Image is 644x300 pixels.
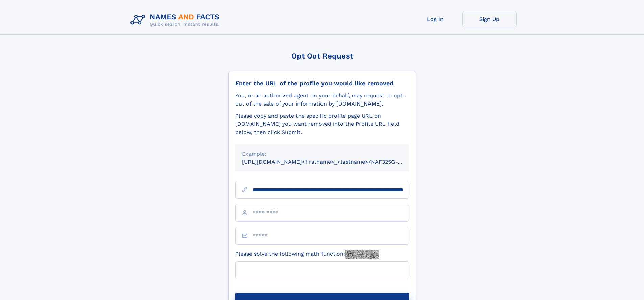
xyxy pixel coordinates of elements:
[235,112,409,136] div: Please copy and paste the specific profile page URL on [DOMAIN_NAME] you want removed into the Pr...
[128,11,225,29] img: Logo Names and Facts
[242,150,402,158] div: Example:
[235,92,409,108] div: You, or an authorized agent on your behalf, may request to opt-out of the sale of your informatio...
[242,159,422,165] small: [URL][DOMAIN_NAME]<firstname>_<lastname>/NAF325G-xxxxxxxx
[228,52,416,60] div: Opt Out Request
[408,11,462,27] a: Log In
[462,11,517,27] a: Sign Up
[235,250,379,259] label: Please solve the following math function:
[235,79,409,87] div: Enter the URL of the profile you would like removed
